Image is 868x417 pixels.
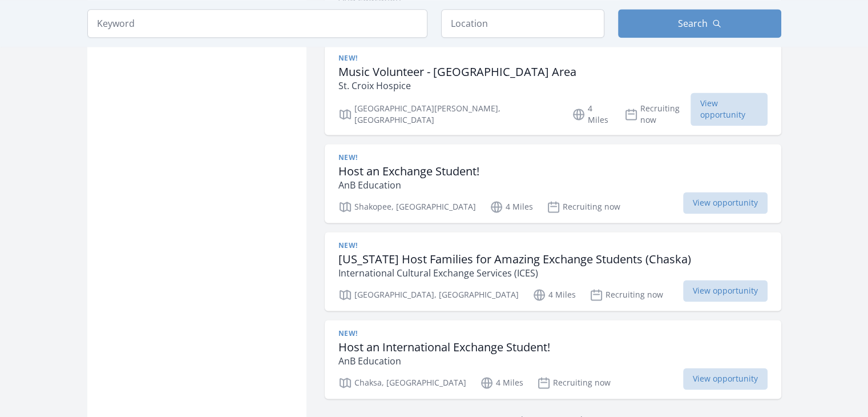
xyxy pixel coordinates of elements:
a: New! Host an Exchange Student! AnB Education Shakopee, [GEOGRAPHIC_DATA] 4 Miles Recruiting now V... [325,144,781,223]
button: Search [618,9,781,38]
span: View opportunity [683,368,768,390]
p: [GEOGRAPHIC_DATA], [GEOGRAPHIC_DATA] [338,288,519,302]
h3: Host an Exchange Student! [338,165,479,178]
p: AnB Education [338,354,550,368]
input: Location [441,9,604,38]
p: Recruiting now [547,200,620,214]
h3: [US_STATE] Host Families for Amazing Exchange Students (Chaska) [338,252,691,266]
a: New! [US_STATE] Host Families for Amazing Exchange Students (Chaska) International Cultural Excha... [325,232,781,311]
span: View opportunity [683,280,768,302]
p: 4 Miles [532,288,576,302]
p: [GEOGRAPHIC_DATA][PERSON_NAME], [GEOGRAPHIC_DATA] [338,103,558,126]
p: Chaksa, [GEOGRAPHIC_DATA] [338,376,466,390]
span: View opportunity [683,192,768,214]
p: Recruiting now [624,103,691,126]
p: International Cultural Exchange Services (ICES) [338,266,691,280]
p: AnB Education [338,178,479,192]
span: View opportunity [691,93,767,126]
span: New! [338,241,358,250]
a: New! Music Volunteer - [GEOGRAPHIC_DATA] Area St. Croix Hospice [GEOGRAPHIC_DATA][PERSON_NAME], [... [325,45,781,135]
span: New! [338,54,358,63]
p: Recruiting now [590,288,663,302]
span: New! [338,329,358,338]
h3: Host an International Exchange Student! [338,340,550,354]
p: Recruiting now [537,376,611,390]
input: Keyword [87,9,427,38]
p: 4 Miles [572,103,611,126]
p: Shakopee, [GEOGRAPHIC_DATA] [338,200,476,214]
a: New! Host an International Exchange Student! AnB Education Chaksa, [GEOGRAPHIC_DATA] 4 Miles Recr... [325,320,781,399]
span: New! [338,153,358,162]
p: 4 Miles [480,376,523,390]
span: Search [678,17,708,30]
p: 4 Miles [490,200,533,214]
h3: Music Volunteer - [GEOGRAPHIC_DATA] Area [338,65,576,79]
p: St. Croix Hospice [338,79,576,93]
